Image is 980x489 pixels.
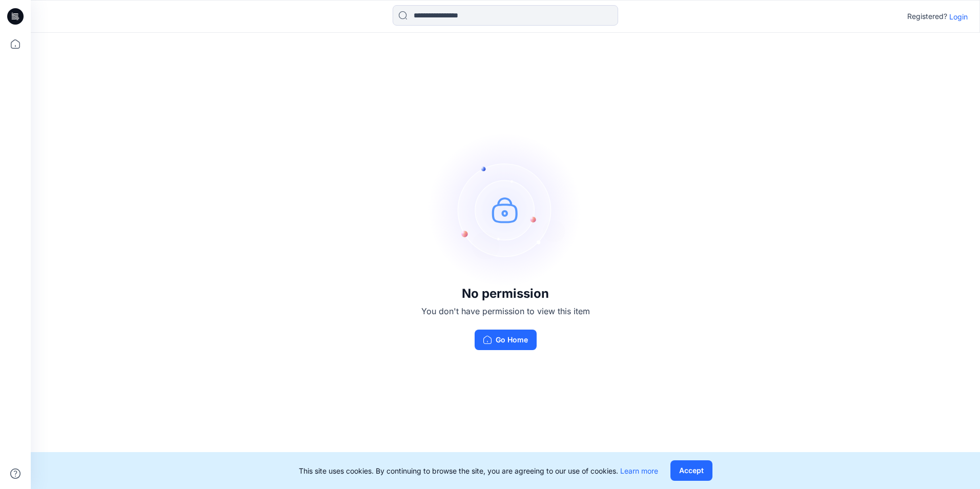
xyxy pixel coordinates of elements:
button: Accept [670,460,712,481]
p: Registered? [907,10,947,23]
p: You don't have permission to view this item [421,305,590,317]
img: no-perm.svg [428,133,582,287]
h3: No permission [421,287,590,301]
a: Learn more [620,466,658,475]
p: This site uses cookies. By continuing to browse the site, you are agreeing to our use of cookies. [299,465,658,476]
button: Go Home [475,330,537,350]
p: Login [949,11,968,22]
